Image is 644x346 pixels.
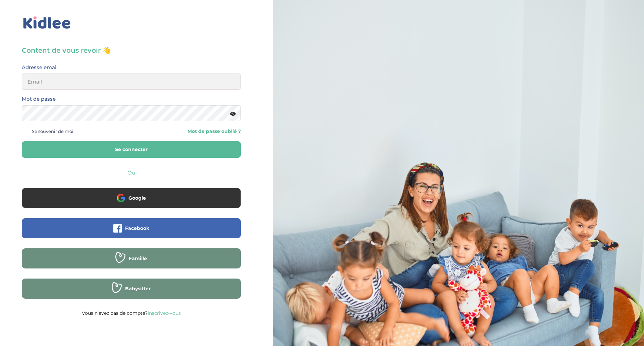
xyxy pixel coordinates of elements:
[117,194,125,202] img: google.png
[128,195,146,201] span: Google
[22,73,241,90] input: Email
[22,218,241,238] button: Facebook
[22,199,241,206] a: Google
[22,279,241,299] button: Babysitter
[22,309,241,317] p: Vous n’avez pas de compte?
[136,128,240,135] a: Mot de passe oublié ?
[127,169,135,176] span: Ou
[22,248,241,268] button: Famille
[22,141,241,158] button: Se connecter
[22,188,241,208] button: Google
[22,46,241,55] h3: Content de vous revoir 👋
[22,95,56,103] label: Mot de passe
[22,290,241,296] a: Babysitter
[22,230,241,236] a: Facebook
[113,224,122,233] img: facebook.png
[22,63,58,72] label: Adresse email
[22,260,241,266] a: Famille
[32,127,73,136] span: Se souvenir de moi
[148,310,181,316] a: Inscrivez-vous
[22,15,72,31] img: logo_kidlee_bleu
[125,225,149,232] span: Facebook
[129,255,147,262] span: Famille
[125,285,151,292] span: Babysitter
